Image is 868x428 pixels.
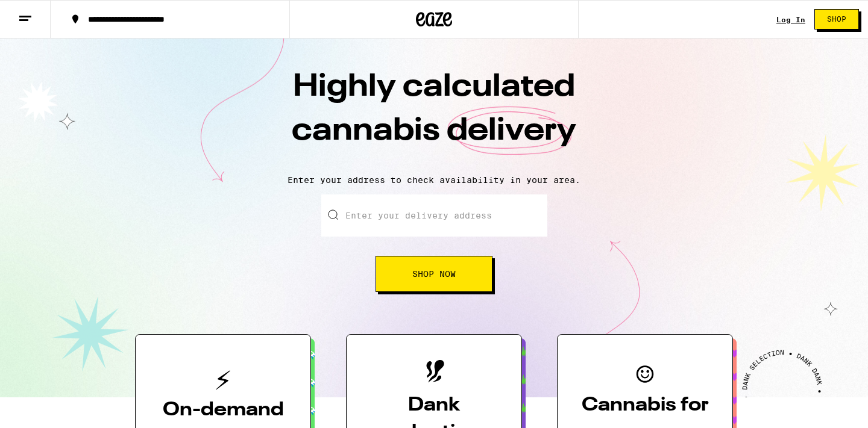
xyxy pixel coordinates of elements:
[223,66,645,166] h1: Highly calculated cannabis delivery
[12,175,856,185] p: Enter your address to check availability in your area.
[827,16,846,23] span: Shop
[776,16,805,23] a: Log In
[321,194,547,237] input: Enter your delivery address
[376,256,492,292] button: Shop Now
[412,270,456,278] span: Shop Now
[814,9,859,29] button: Shop
[805,9,868,29] a: Shop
